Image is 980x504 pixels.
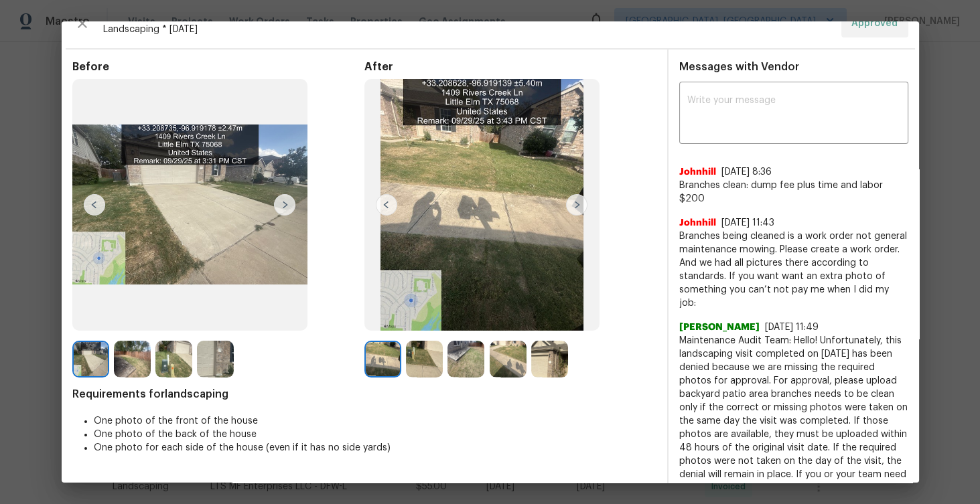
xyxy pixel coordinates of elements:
span: Landscaping * [DATE] [103,23,831,36]
span: Johnhill [679,165,716,179]
span: Before [72,60,364,74]
span: [DATE] 8:36 [721,167,772,177]
span: After [364,60,656,74]
span: Branches being cleaned is a work order not general maintenance mowing. Please create a work order... [679,230,908,310]
img: left-chevron-button-url [84,194,105,216]
span: Branches clean: dump fee plus time and labor $200 [679,179,908,205]
span: [DATE] 11:49 [765,323,819,332]
li: One photo of the back of the house [94,428,656,441]
li: One photo of the front of the house [94,414,656,428]
span: Johnhill [679,216,716,230]
img: right-chevron-button-url [274,194,295,216]
span: Messages with Vendor [679,62,799,72]
span: [DATE] 11:43 [721,218,774,228]
span: [PERSON_NAME] [679,321,760,334]
span: Requirements for landscaping [72,388,656,401]
img: left-chevron-button-url [376,194,397,216]
img: right-chevron-button-url [566,194,587,216]
li: One photo for each side of the house (even if it has no side yards) [94,441,656,454]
